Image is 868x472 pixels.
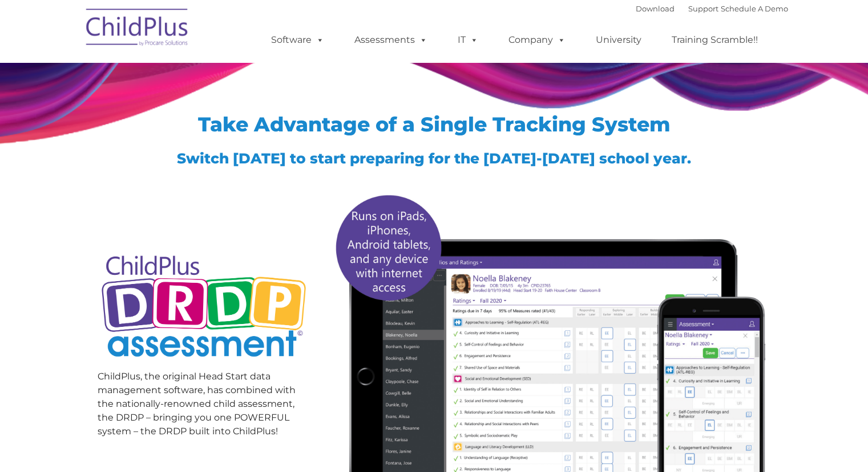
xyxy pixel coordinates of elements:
[636,4,675,13] a: Download
[198,112,671,137] span: Take Advantage of a Single Tracking System
[446,29,490,51] a: IT
[343,29,439,51] a: Assessments
[177,150,691,167] span: Switch [DATE] to start preparing for the [DATE]-[DATE] school year.
[660,29,769,51] a: Training Scramble!!
[721,4,788,13] a: Schedule A Demo
[80,1,195,58] img: ChildPlus by Procare Solutions
[688,4,718,13] a: Support
[636,4,788,13] font: |
[260,29,336,51] a: Software
[584,29,653,51] a: University
[497,29,577,51] a: Company
[98,371,296,437] span: ChildPlus, the original Head Start data management software, has combined with the nationally-ren...
[98,243,310,373] img: Copyright - DRDP Logo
